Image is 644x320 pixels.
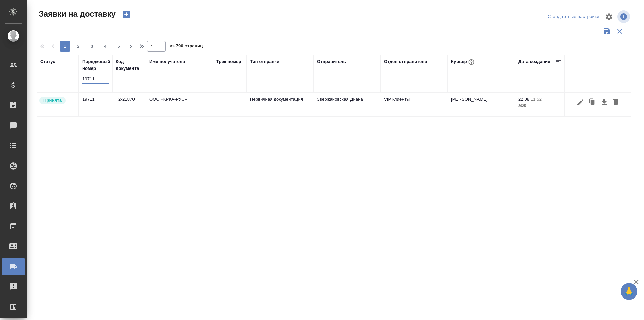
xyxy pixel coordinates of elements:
p: 2025 [518,103,562,109]
span: 2 [73,43,84,50]
span: 5 [113,43,124,50]
div: Статус [40,58,55,65]
div: Отправитель [317,58,346,65]
button: Скачать [599,96,610,109]
span: Заявки на доставку [37,9,116,19]
button: Клонировать [586,96,599,109]
td: VIP клиенты [381,93,448,116]
p: 11:52 [531,97,542,102]
button: 🙏 [621,283,637,300]
p: 22.08, [518,97,531,102]
td: Первичная документация [247,93,314,116]
div: Трек номер [216,58,241,65]
button: Удалить [610,96,622,109]
div: Имя получателя [149,58,185,65]
div: Отдел отправителя [384,58,427,65]
button: Редактировать [575,96,586,109]
div: Порядковый номер [82,58,110,72]
td: 19711 [79,93,112,116]
div: Курьер назначен [39,96,75,105]
td: Звержановская Диана [314,93,381,116]
span: из 790 страниц [170,42,203,52]
div: Дата создания [518,58,550,65]
div: Курьер [451,58,476,66]
div: split button [546,12,601,22]
p: Принята [43,97,62,104]
button: Сохранить фильтры [600,25,613,38]
button: Создать [118,9,135,20]
td: Т2-21870 [112,93,146,116]
div: Тип отправки [250,58,279,65]
button: Сбросить фильтры [613,25,626,38]
span: Настроить таблицу [601,9,617,25]
span: 4 [100,43,111,50]
span: Посмотреть информацию [617,10,631,23]
td: ООО «КРКА-РУС» [146,93,213,116]
span: 3 [87,43,97,50]
button: 4 [100,41,111,52]
button: 3 [87,41,97,52]
span: 🙏 [623,284,635,299]
button: 2 [73,41,84,52]
div: Код документа [116,58,143,72]
button: 5 [113,41,124,52]
td: [PERSON_NAME] [448,93,515,116]
button: При выборе курьера статус заявки автоматически поменяется на «Принята» [467,58,476,66]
